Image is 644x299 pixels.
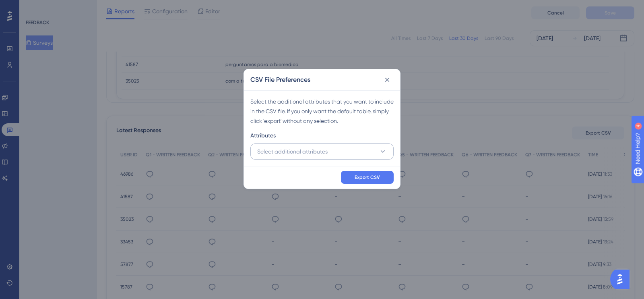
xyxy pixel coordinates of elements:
[257,147,328,156] span: Select additional attributes
[610,267,634,291] iframe: UserGuiding AI Assistant Launcher
[250,131,276,140] span: Attributes
[19,2,50,12] span: Need Help?
[250,75,310,85] h2: CSV File Preferences
[56,4,58,10] div: 4
[250,97,394,126] div: Select the additional attributes that you want to include in the CSV file. If you only want the d...
[355,174,380,181] span: Export CSV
